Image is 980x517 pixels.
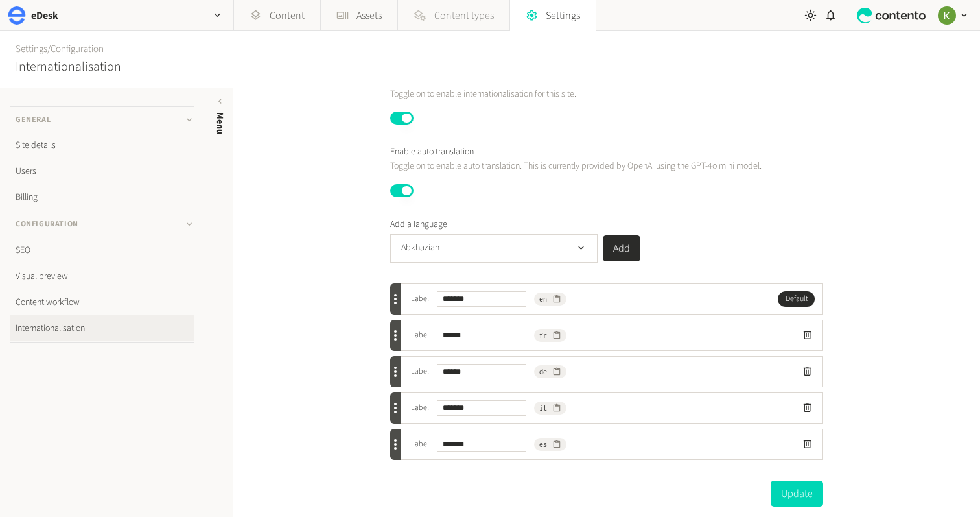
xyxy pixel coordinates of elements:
button: fr [534,329,566,342]
button: es [534,438,566,451]
span: Default [778,291,815,307]
a: Settings [16,42,47,56]
button: Abkhazian [390,234,598,263]
a: Billing [10,184,194,210]
img: Keelin Terry [938,6,956,25]
label: Label [411,402,429,414]
p: Toggle on to enable internationalisation for this site. [390,87,823,101]
a: SEO [10,237,194,263]
label: Enable auto translation [390,145,474,159]
a: Content workflow [10,289,194,315]
button: de [534,365,566,378]
span: de [539,366,547,378]
a: Site details [10,132,194,158]
label: Label [411,439,429,450]
span: Content types [434,8,494,23]
label: Label [411,330,429,341]
button: Update [771,481,823,507]
img: eDesk [8,6,26,25]
h2: Internationalisation [16,57,121,77]
button: en [534,293,566,306]
span: Configuration [51,42,104,56]
label: Add a language [390,218,447,232]
a: Users [10,158,194,184]
label: Label [411,293,429,305]
span: / [47,42,51,56]
span: Configuration [16,219,78,230]
span: Settings [546,8,580,23]
span: it [539,402,547,414]
span: fr [539,330,547,341]
span: Menu [213,112,227,134]
span: en [539,293,547,305]
span: es [539,439,547,450]
a: Visual preview [10,263,194,289]
button: Add [603,235,640,261]
label: Label [411,366,429,378]
a: Internationalisation [10,315,194,341]
h2: eDesk [31,8,58,23]
span: General [16,114,51,126]
p: Toggle on to enable auto translation. This is currently provided by OpenAI using the GPT-4o mini ... [390,159,823,173]
button: it [534,402,566,415]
